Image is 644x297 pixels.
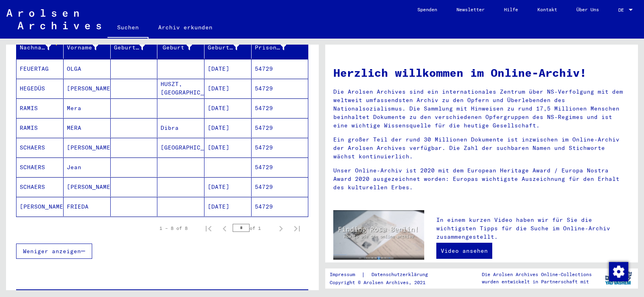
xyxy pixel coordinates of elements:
[149,18,222,37] a: Archiv erkunden
[289,220,305,236] button: Last page
[609,262,628,281] img: Zustimmung ändern
[609,262,628,281] div: Zustimmung ändern
[204,177,252,197] mat-cell: [DATE]
[20,43,51,52] div: Nachname
[64,79,111,98] mat-cell: [PERSON_NAME]
[333,88,630,130] p: Die Arolsen Archives sind ein internationales Zentrum über NS-Verfolgung mit dem weltweit umfasse...
[6,9,101,29] img: Arolsen_neg.svg
[252,79,308,98] mat-cell: 54729
[161,43,192,52] div: Geburt‏
[204,79,252,98] mat-cell: [DATE]
[157,79,204,98] mat-cell: HUSZT, [GEOGRAPHIC_DATA]
[17,118,64,137] mat-cell: RAMIS
[252,197,308,216] mat-cell: 54729
[482,271,592,278] p: Die Arolsen Archives Online-Collections
[204,138,252,157] mat-cell: [DATE]
[159,225,188,232] div: 1 – 8 of 8
[255,43,286,52] div: Prisoner #
[107,18,149,39] a: Suchen
[252,118,308,137] mat-cell: 54729
[17,138,64,157] mat-cell: SCHAERS
[217,220,233,236] button: Previous page
[252,36,308,59] mat-header-cell: Prisoner #
[482,278,592,285] p: wurden entwickelt in Partnerschaft mit
[208,43,239,52] div: Geburtsdatum
[273,220,289,236] button: Next page
[114,43,145,52] div: Geburtsname
[603,268,634,288] img: yv_logo.png
[204,197,252,216] mat-cell: [DATE]
[17,158,64,177] mat-cell: SCHAERS
[111,36,158,59] mat-header-cell: Geburtsname
[17,36,64,59] mat-header-cell: Nachname
[204,59,252,78] mat-cell: [DATE]
[208,41,251,54] div: Geburtsdatum
[200,220,217,236] button: First page
[333,64,630,81] h1: Herzlich willkommen im Online-Archiv!
[330,270,438,279] div: |
[252,158,308,177] mat-cell: 54729
[204,36,252,59] mat-header-cell: Geburtsdatum
[17,177,64,197] mat-cell: SCHAERS
[436,243,492,259] a: Video ansehen
[64,177,111,197] mat-cell: [PERSON_NAME]
[157,138,204,157] mat-cell: [GEOGRAPHIC_DATA]
[333,135,630,161] p: Ein großer Teil der rund 30 Millionen Dokumente ist inzwischen im Online-Archiv der Arolsen Archi...
[64,98,111,118] mat-cell: Mera
[67,41,110,54] div: Vorname
[64,59,111,78] mat-cell: OLGA
[114,41,157,54] div: Geburtsname
[252,98,308,118] mat-cell: 54729
[157,118,204,137] mat-cell: Dibra
[23,248,81,255] span: Weniger anzeigen
[436,216,630,241] p: In einem kurzen Video haben wir für Sie die wichtigsten Tipps für die Suche im Online-Archiv zusa...
[233,224,273,232] div: of 1
[333,210,424,260] img: video.jpg
[204,118,252,137] mat-cell: [DATE]
[157,36,204,59] mat-header-cell: Geburt‏
[252,177,308,197] mat-cell: 54729
[365,270,438,279] a: Datenschutzerklärung
[64,197,111,216] mat-cell: FRIEDA
[17,79,64,98] mat-cell: HEGEDÜS
[252,59,308,78] mat-cell: 54729
[17,59,64,78] mat-cell: FEUERTAG
[255,41,298,54] div: Prisoner #
[17,98,64,118] mat-cell: RAMIS
[333,166,630,192] p: Unser Online-Archiv ist 2020 mit dem European Heritage Award / Europa Nostra Award 2020 ausgezeic...
[64,158,111,177] mat-cell: Jean
[330,279,438,286] p: Copyright © Arolsen Archives, 2021
[64,118,111,137] mat-cell: MERA
[17,197,64,216] mat-cell: [PERSON_NAME]
[161,41,204,54] div: Geburt‏
[330,270,361,279] a: Impressum
[204,98,252,118] mat-cell: [DATE]
[252,138,308,157] mat-cell: 54729
[64,36,111,59] mat-header-cell: Vorname
[618,7,627,13] span: DE
[16,244,92,259] button: Weniger anzeigen
[64,138,111,157] mat-cell: [PERSON_NAME]
[20,41,63,54] div: Nachname
[67,43,98,52] div: Vorname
